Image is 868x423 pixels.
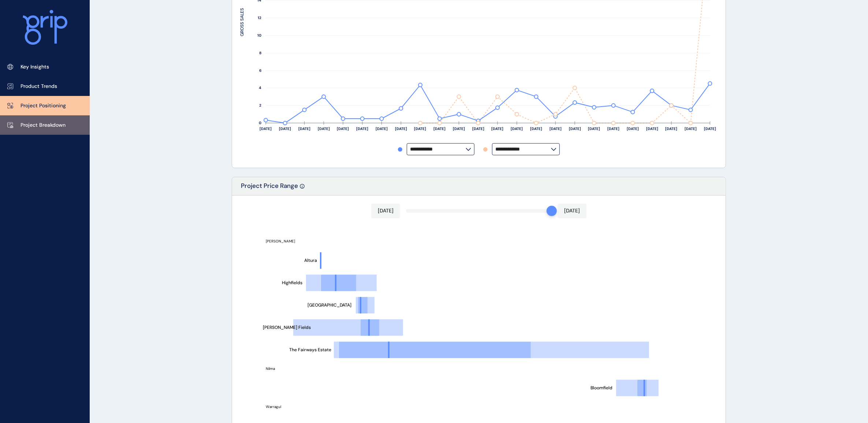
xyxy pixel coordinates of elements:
text: [DATE] [627,126,639,131]
text: [DATE] [569,126,581,131]
text: [DATE] [646,126,658,131]
text: [DATE] [588,126,600,131]
text: [DATE] [318,126,330,131]
text: [DATE] [279,126,291,131]
text: [DATE] [530,126,542,131]
text: [DATE] [492,126,504,131]
p: [DATE] [378,207,394,215]
text: [DATE] [395,126,407,131]
text: Highfields [282,280,302,286]
text: [DATE] [356,126,368,131]
text: [DATE] [376,126,388,131]
text: 10 [257,33,261,38]
text: 4 [259,86,261,90]
text: [DATE] [453,126,465,131]
text: [PERSON_NAME] [266,239,295,244]
text: [DATE] [298,126,310,131]
text: Altura [304,258,317,264]
text: The Fairways Estate [289,347,331,353]
text: [DATE] [511,126,523,131]
text: [DATE] [414,126,426,131]
text: Warragul [266,404,281,409]
p: Project Breakdown [21,122,66,129]
p: Product Trends [21,83,57,90]
text: [DATE] [260,126,272,131]
text: Nilma [266,366,275,371]
text: 0 [259,121,261,126]
text: Bloomfield [591,385,612,391]
text: [DATE] [685,126,697,131]
text: [GEOGRAPHIC_DATA] [308,303,351,308]
p: Key Insights [21,63,49,71]
text: 6 [259,68,261,73]
text: [PERSON_NAME] Fields [263,325,311,331]
text: [DATE] [607,126,619,131]
text: [DATE] [433,126,446,131]
text: [DATE] [550,126,562,131]
text: GROSS SALES [239,8,245,37]
text: 8 [259,51,261,56]
text: 2 [259,103,261,108]
p: Project Positioning [21,102,66,110]
p: Project Price Range [241,182,298,195]
text: [DATE] [337,126,349,131]
p: [DATE] [564,207,580,215]
text: [DATE] [704,126,716,131]
text: 12 [258,16,261,21]
text: [DATE] [665,126,677,131]
text: [DATE] [472,126,484,131]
